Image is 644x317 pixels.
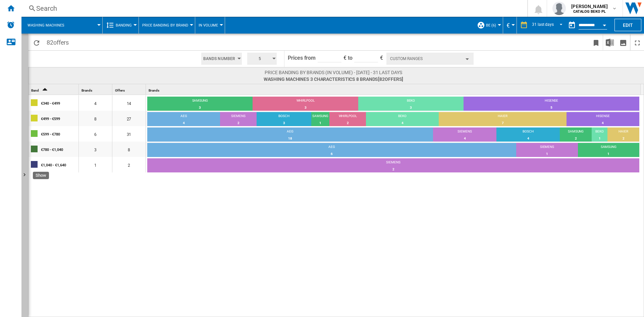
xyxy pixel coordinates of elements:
[578,145,639,151] div: SAMSUNG
[41,127,78,141] div: €599 - €780
[288,55,316,61] span: Prices from
[79,157,112,172] div: 1
[112,157,146,172] div: 2
[147,104,253,111] div: 3
[552,2,566,15] img: profile.jpg
[30,35,43,50] button: Reload
[496,135,560,142] div: 4
[116,23,132,28] span: Banding
[253,98,358,104] div: WHIRLPOOL
[115,89,124,92] span: Offers
[358,104,464,111] div: 3
[464,104,639,111] div: 5
[571,3,608,10] span: [PERSON_NAME]
[147,166,639,173] div: 2
[578,151,639,157] div: 1
[220,114,257,120] div: SIEMENS
[112,142,146,157] div: 8
[41,96,78,110] div: €340 - €499
[30,84,78,95] div: Sort Ascending
[433,135,496,142] div: 4
[311,114,329,120] div: SAMSUNG
[199,17,221,34] button: In volume
[311,120,329,126] div: 1
[147,129,433,135] div: AEG
[79,111,112,126] div: 8
[80,84,112,95] div: Brands Sort None
[112,111,146,126] div: 27
[249,53,270,65] span: 5
[329,120,366,126] div: 2
[21,34,28,317] button: Show
[147,84,641,95] div: Brands Sort None
[147,135,433,142] div: 18
[329,114,366,120] div: WHIRLPOOL
[142,17,192,34] button: Price banding by Brand
[560,135,592,142] div: 2
[614,19,641,31] button: Edit
[199,51,245,67] div: Bands Number
[245,51,279,67] div: 5
[41,158,78,172] div: €1,040 - €1,640
[28,23,64,28] span: Washing machines
[378,76,403,82] span: [82 ]
[592,135,607,142] div: 1
[477,17,499,34] div: BE (6)
[41,111,78,125] div: €499 - €599
[385,76,402,82] span: offers
[616,35,630,50] button: Download as image
[366,114,439,120] div: BEKO
[358,98,464,104] div: BEKO
[607,129,639,135] div: HAIER
[439,120,566,126] div: 7
[257,120,311,126] div: 3
[631,35,644,50] button: Maximize
[567,120,639,126] div: 4
[7,21,15,29] img: alerts-logo.svg
[531,20,565,31] md-select: REPORTS.WIZARD.STEPS.REPORT.STEPS.REPORT_OPTIONS.PERIOD: 31 last days
[82,89,92,92] span: Brands
[25,17,99,34] div: Washing machines
[40,89,50,92] span: Sort Ascending
[264,69,404,76] span: Price banding by brands (In volume) - [DATE] - 31 last days
[220,120,257,126] div: 2
[149,89,159,92] span: Brands
[503,17,517,34] md-menu: Currency
[573,9,606,14] b: CATALOG BEKO PL
[567,114,639,120] div: HISENSE
[592,129,607,135] div: BEKO
[79,95,112,111] div: 4
[439,114,566,120] div: HAIER
[380,55,383,61] span: €
[53,39,69,46] span: offers
[147,98,253,104] div: SAMSUNG
[112,95,146,111] div: 14
[464,98,639,104] div: HISENSE
[565,18,579,32] button: md-calendar
[343,55,346,61] span: €
[506,22,510,29] span: €
[147,160,639,166] div: SIEMENS
[79,142,112,157] div: 3
[31,89,39,92] span: Band
[43,35,72,49] span: 82
[41,142,78,156] div: €780 - €1,040
[28,17,71,34] button: Washing machines
[386,53,474,65] button: Custom Ranges
[116,17,135,34] button: Banding
[516,151,578,157] div: 1
[80,84,112,95] div: Sort None
[486,23,496,28] span: BE (6)
[247,53,277,65] button: 5
[598,18,610,30] button: Open calendar
[142,23,188,28] span: Price banding by Brand
[147,151,516,157] div: 6
[199,23,218,28] span: In volume
[589,35,603,50] button: Bookmark this report
[253,104,358,111] div: 3
[506,17,513,34] button: €
[147,120,220,126] div: 4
